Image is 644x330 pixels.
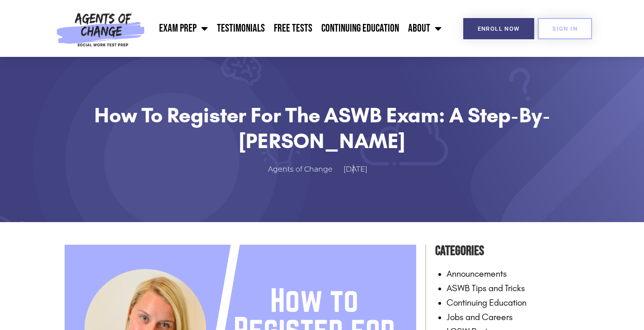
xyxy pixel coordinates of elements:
a: ASWB Tips and Tricks [447,283,525,293]
span: Enroll Now [478,26,520,32]
a: About [404,17,446,40]
time: [DATE] [343,165,367,173]
a: Free Tests [269,17,317,40]
h1: How to Register for the ASWB Exam: A Step-by-[PERSON_NAME] [87,102,557,153]
a: Continuing Education [447,297,526,308]
nav: Menu [149,17,446,40]
a: SIGN IN [538,18,592,39]
a: Jobs and Careers [447,311,513,322]
a: Continuing Education [317,17,404,40]
a: Enroll Now [463,18,534,39]
a: Announcements [447,268,507,279]
a: [DATE] [343,163,376,176]
span: Agents of Change [268,163,333,176]
h4: Categories [435,240,580,262]
span: SIGN IN [552,26,578,32]
a: Exam Prep [155,17,212,40]
a: Agents of Change [268,163,342,176]
a: Testimonials [212,17,269,40]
